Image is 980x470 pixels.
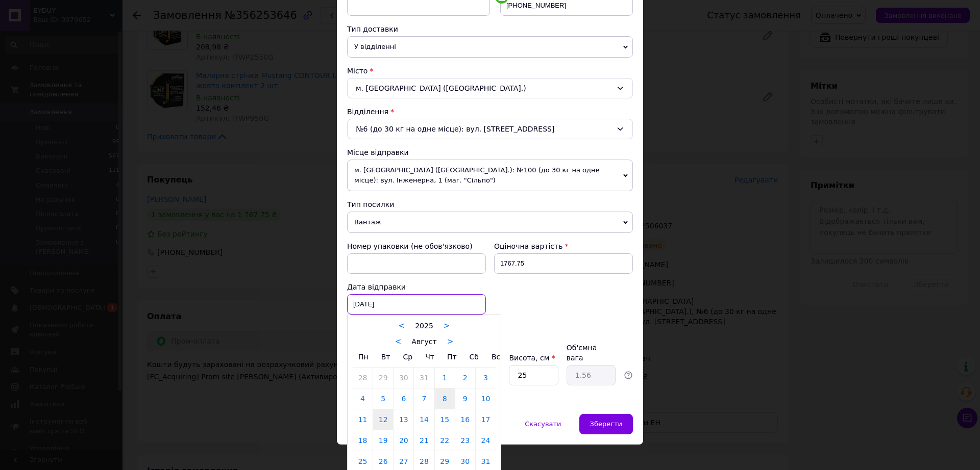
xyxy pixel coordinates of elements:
[381,353,390,361] span: Вт
[444,321,450,330] a: >
[399,321,405,330] a: <
[525,420,561,428] span: Скасувати
[447,337,454,346] a: >
[373,409,393,430] a: 12
[394,388,413,409] a: 6
[353,368,373,388] a: 28
[435,409,455,430] a: 15
[414,430,434,451] a: 21
[394,430,413,451] a: 20
[435,430,455,451] a: 22
[470,353,479,361] span: Сб
[353,388,373,409] a: 4
[476,409,496,430] a: 17
[455,430,475,451] a: 23
[455,368,475,388] a: 2
[411,337,436,346] span: Август
[394,409,413,430] a: 13
[492,353,500,361] span: Вс
[455,409,475,430] a: 16
[414,368,434,388] a: 31
[476,388,496,409] a: 10
[435,368,455,388] a: 1
[414,388,434,409] a: 7
[414,409,434,430] a: 14
[590,420,622,428] span: Зберегти
[358,353,369,361] span: Пн
[447,353,457,361] span: Пт
[395,337,402,346] a: <
[373,368,393,388] a: 29
[435,388,455,409] a: 8
[373,388,393,409] a: 5
[373,430,393,451] a: 19
[394,368,413,388] a: 30
[476,430,496,451] a: 24
[353,409,373,430] a: 11
[476,368,496,388] a: 3
[403,353,412,361] span: Ср
[415,322,433,330] span: 2025
[425,353,434,361] span: Чт
[455,388,475,409] a: 9
[353,430,373,451] a: 18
